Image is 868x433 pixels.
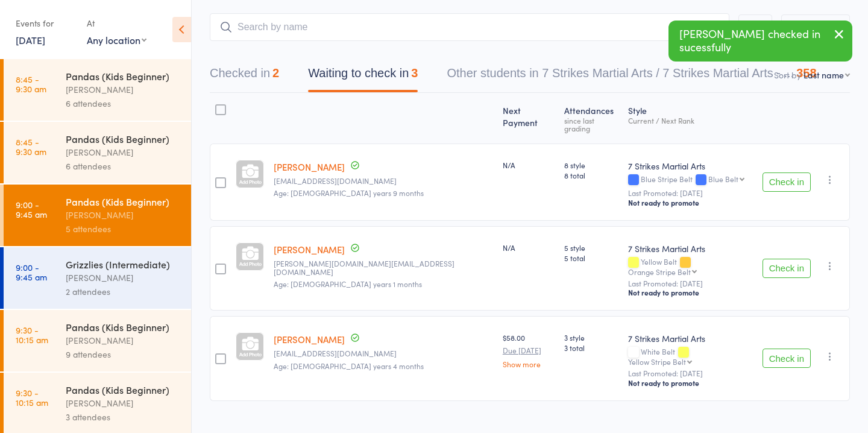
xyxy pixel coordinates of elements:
[16,137,46,156] time: 8:45 - 9:30 am
[628,242,753,254] div: 7 Strikes Martial Arts
[623,98,758,138] div: Style
[628,268,691,276] div: Orange Stripe Belt
[66,285,181,299] div: 2 attendees
[628,358,686,365] div: Yellow Stripe Belt
[66,222,181,236] div: 5 attendees
[559,98,623,138] div: Atten­dances
[274,361,424,371] span: Age: [DEMOGRAPHIC_DATA] years 4 months
[564,343,618,353] span: 3 total
[16,13,75,33] div: Events for
[272,66,279,80] div: 2
[628,116,753,124] div: Current / Next Rank
[66,132,181,145] div: Pandas (Kids Beginner)
[66,69,181,83] div: Pandas (Kids Beginner)
[66,145,181,159] div: [PERSON_NAME]
[503,160,555,170] div: N/A
[4,122,191,183] a: 8:45 -9:30 amPandas (Kids Beginner)[PERSON_NAME]6 attendees
[66,83,181,96] div: [PERSON_NAME]
[274,333,345,346] a: [PERSON_NAME]
[4,185,191,246] a: 9:00 -9:45 amPandas (Kids Beginner)[PERSON_NAME]5 attendees
[628,258,753,276] div: Yellow Belt
[274,160,345,173] a: [PERSON_NAME]
[628,198,753,207] div: Not ready to promote
[796,66,816,80] div: 358
[411,66,418,80] div: 3
[4,247,191,309] a: 9:00 -9:45 amGrizzlies (Intermediate)[PERSON_NAME]2 attendees
[66,258,181,271] div: Grizzlies (Intermediate)
[498,98,560,138] div: Next Payment
[308,60,418,92] button: Waiting to check in3
[274,259,493,277] small: Betty.net@hotmail.com
[503,332,555,367] div: $58.00
[66,271,181,285] div: [PERSON_NAME]
[274,188,424,198] span: Age: [DEMOGRAPHIC_DATA] years 9 months
[763,349,811,368] button: Check in
[564,332,618,343] span: 3 style
[210,60,279,92] button: Checked in2
[66,159,181,173] div: 6 attendees
[564,116,618,132] div: since last grading
[668,21,852,62] div: [PERSON_NAME] checked in sucessfully
[210,13,729,41] input: Search by name
[628,288,753,297] div: Not ready to promote
[628,160,753,172] div: 7 Strikes Martial Arts
[628,332,753,344] div: 7 Strikes Martial Arts
[66,410,181,424] div: 3 attendees
[564,170,618,180] span: 8 total
[66,383,181,396] div: Pandas (Kids Beginner)
[774,69,801,81] label: Sort by
[16,262,47,282] time: 9:00 - 9:45 am
[274,349,493,358] small: danjen2014@gmail.com
[628,279,753,288] small: Last Promoted: [DATE]
[274,279,422,289] span: Age: [DEMOGRAPHIC_DATA] years 1 months
[66,347,181,361] div: 9 attendees
[66,333,181,347] div: [PERSON_NAME]
[708,175,738,183] div: Blue Belt
[447,60,816,92] button: Other students in 7 Strikes Martial Arts / 7 Strikes Martial Arts - ...358
[628,347,753,365] div: White Belt
[763,172,811,192] button: Check in
[16,200,47,219] time: 9:00 - 9:45 am
[66,195,181,208] div: Pandas (Kids Beginner)
[564,242,618,253] span: 5 style
[87,33,146,46] div: Any location
[564,160,618,170] span: 8 style
[503,346,555,355] small: Due [DATE]
[16,325,48,344] time: 9:30 - 10:15 am
[4,310,191,371] a: 9:30 -10:15 amPandas (Kids Beginner)[PERSON_NAME]9 attendees
[503,242,555,253] div: N/A
[628,378,753,388] div: Not ready to promote
[66,320,181,333] div: Pandas (Kids Beginner)
[781,14,850,40] button: CSV
[274,177,493,185] small: ginlee34@gmail.com
[66,96,181,110] div: 6 attendees
[16,74,46,93] time: 8:45 - 9:30 am
[87,13,146,33] div: At
[4,59,191,121] a: 8:45 -9:30 amPandas (Kids Beginner)[PERSON_NAME]6 attendees
[274,243,345,256] a: [PERSON_NAME]
[763,259,811,278] button: Check in
[628,175,753,185] div: Blue Stripe Belt
[628,189,753,197] small: Last Promoted: [DATE]
[804,69,844,81] div: Last name
[503,360,555,368] a: Show more
[564,253,618,263] span: 5 total
[16,33,45,46] a: [DATE]
[628,369,753,378] small: Last Promoted: [DATE]
[66,208,181,222] div: [PERSON_NAME]
[66,396,181,410] div: [PERSON_NAME]
[16,388,48,407] time: 9:30 - 10:15 am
